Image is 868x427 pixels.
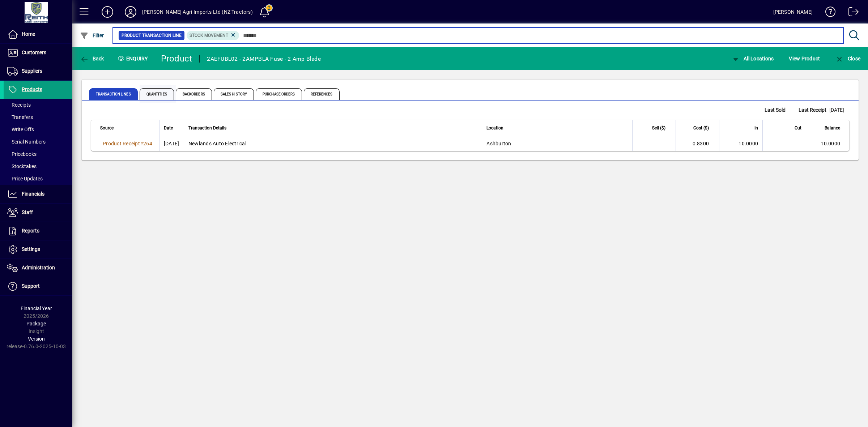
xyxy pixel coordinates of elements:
[724,52,782,65] app-page-header-button: Change Location
[100,124,114,132] span: Source
[827,52,868,65] app-page-header-button: Close enquiry
[835,56,860,61] span: Close
[4,277,72,295] a: Support
[4,222,72,240] a: Reports
[7,102,31,108] span: Receipts
[676,136,719,151] td: 0.8300
[652,124,665,132] span: Sell ($)
[28,336,45,342] span: Version
[4,259,72,277] a: Administration
[187,31,239,40] mat-chip: Product Transaction Type: Stock movement
[4,25,72,43] a: Home
[739,141,758,146] span: 10.0000
[119,5,142,18] button: Profile
[4,44,72,62] a: Customers
[214,88,254,100] span: Sales History
[4,172,72,185] a: Price Updates
[142,6,253,18] div: [PERSON_NAME] Agri-Imports Ltd (NZ Tractors)
[833,52,862,65] button: Close
[693,124,709,132] span: Cost ($)
[4,148,72,160] a: Pricebooks
[176,88,212,100] span: Backorders
[4,99,72,111] a: Receipts
[22,191,44,197] span: Financials
[4,111,72,123] a: Transfers
[22,283,40,289] span: Support
[164,124,179,132] div: Date
[486,141,511,146] span: Ashburton
[4,123,72,136] a: Write Offs
[140,88,174,100] span: Quantities
[729,52,776,65] button: All Locations
[4,204,72,222] a: Staff
[22,31,35,37] span: Home
[4,136,72,148] a: Serial Numbers
[184,136,482,151] td: Newlands Auto Electrical
[825,124,840,132] span: Balance
[486,124,628,132] div: Location
[164,124,173,132] span: Date
[103,141,140,146] span: Product Receipt
[21,306,52,311] span: Financial Year
[754,124,758,132] span: In
[4,62,72,80] a: Suppliers
[26,321,46,326] span: Package
[788,107,790,113] span: -
[7,151,37,157] span: Pricebooks
[100,124,155,132] div: Source
[806,136,849,151] td: 10.0000
[89,88,138,100] span: Transaction Lines
[304,88,340,100] span: References
[486,124,503,132] span: Location
[96,5,119,18] button: Add
[4,185,72,203] a: Financials
[140,141,143,146] span: #
[80,33,104,38] span: Filter
[22,86,42,92] span: Products
[7,139,46,145] span: Serial Numbers
[78,52,106,65] button: Back
[4,240,72,259] a: Settings
[22,265,55,270] span: Administration
[22,228,39,234] span: Reports
[22,68,42,74] span: Suppliers
[799,106,829,114] span: Last Receipt
[112,53,156,64] div: Enquiry
[7,114,33,120] span: Transfers
[637,124,672,132] div: Sell ($)
[680,124,715,132] div: Cost ($)
[843,1,859,25] a: Logout
[207,53,321,65] div: 2AEFUBL02 - 2AMPBLA Fuse - 2 Amp Blade
[7,127,34,132] span: Write Offs
[820,1,836,25] a: Knowledge Base
[789,53,820,64] span: View Product
[787,52,822,65] button: View Product
[188,124,226,132] span: Transaction Details
[161,53,192,64] div: Product
[80,56,104,61] span: Back
[72,52,112,65] app-page-header-button: Back
[256,88,302,100] span: Purchase Orders
[7,176,43,182] span: Price Updates
[4,160,72,172] a: Stocktakes
[22,246,40,252] span: Settings
[190,33,228,38] span: Stock movement
[795,124,801,132] span: Out
[22,50,46,55] span: Customers
[122,32,182,39] span: Product Transaction Line
[7,163,37,169] span: Stocktakes
[78,29,106,42] button: Filter
[143,141,152,146] span: 264
[159,136,184,151] td: [DATE]
[829,107,844,113] span: [DATE]
[765,106,788,114] span: Last Sold
[731,56,774,61] span: All Locations
[22,209,33,215] span: Staff
[773,6,813,18] div: [PERSON_NAME]
[100,140,155,148] a: Product Receipt#264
